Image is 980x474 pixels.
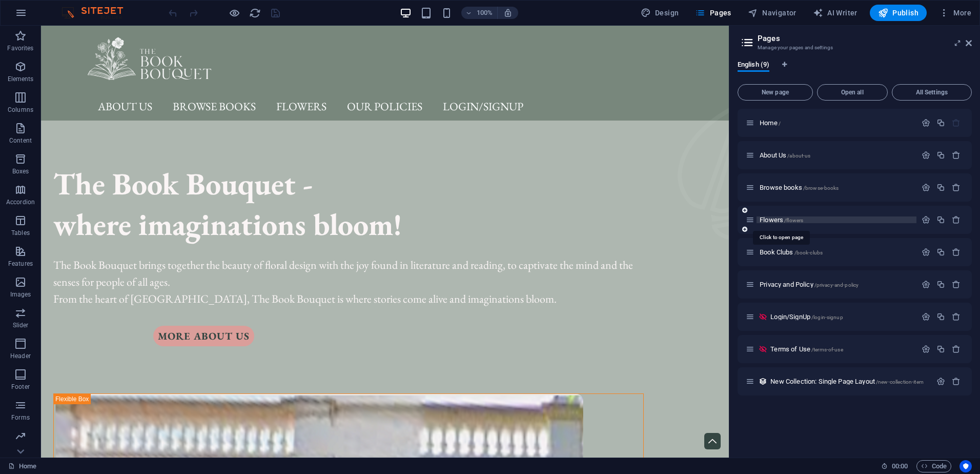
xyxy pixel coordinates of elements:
[814,282,859,288] span: /privacy-and-policy
[695,8,731,18] span: Pages
[952,280,961,289] div: Remove
[892,84,972,101] button: All Settings
[784,218,803,223] span: /flowers
[936,215,945,224] div: Duplicate
[878,8,918,18] span: Publish
[760,151,810,159] span: Click to open page
[228,7,240,19] button: Click here to leave preview mode and continue editing
[811,314,843,320] span: /login-signup
[738,84,813,101] button: New page
[8,75,34,83] p: Elements
[249,7,261,19] button: reload
[8,460,36,472] a: Click to cancel selection. Double-click to open Pages
[876,379,924,385] span: /new-collection-item
[758,34,972,43] h2: Pages
[794,250,823,255] span: /book-clubs
[936,151,945,160] div: Duplicate
[935,5,975,21] button: More
[922,312,930,321] div: Settings
[881,460,908,472] h6: Session time
[811,347,843,352] span: /terms-of-use
[748,8,797,18] span: Navigator
[8,260,33,268] p: Features
[757,184,916,191] div: Browse books/browse-books
[461,7,498,19] button: 100%
[939,8,971,18] span: More
[760,248,823,256] span: Click to open page
[757,249,916,255] div: Book Clubs/book-clubs
[6,198,35,206] p: Accordion
[12,167,29,175] p: Boxes
[921,460,947,472] span: Code
[759,377,767,386] div: This layout is used as a template for all items (e.g. a blog post) of this collection. The conten...
[637,5,683,21] button: Design
[892,460,908,472] span: 00 00
[742,89,808,95] span: New page
[757,281,916,288] div: Privacy and Policy/privacy-and-policy
[11,383,30,391] p: Footer
[760,119,781,127] span: Click to open page
[936,183,945,192] div: Duplicate
[813,8,857,18] span: AI Writer
[758,43,951,52] h3: Manage your pages and settings
[936,280,945,289] div: Duplicate
[779,121,781,126] span: /
[11,413,30,422] p: Forms
[249,7,261,19] i: Reload page
[637,5,683,21] div: Design (Ctrl+Alt+Y)
[767,313,916,320] div: Login/SignUp/login-signup
[13,321,29,329] p: Slider
[10,352,31,360] p: Header
[757,216,916,223] div: Flowers/flowers
[767,378,931,385] div: New Collection: Single Page Layout/new-collection-item
[936,248,945,256] div: Duplicate
[757,120,916,126] div: Home/
[8,106,33,114] p: Columns
[936,118,945,127] div: Duplicate
[922,118,930,127] div: Settings
[738,58,769,73] span: English (9)
[822,89,883,95] span: Open all
[870,5,927,21] button: Publish
[760,281,859,288] span: Click to open page
[896,89,967,95] span: All Settings
[477,7,493,19] h6: 100%
[641,8,679,18] span: Design
[922,345,930,353] div: Settings
[936,377,945,386] div: Settings
[952,248,961,256] div: Remove
[922,248,930,256] div: Settings
[757,152,916,159] div: About Us/about-us
[10,290,31,299] p: Images
[952,118,961,127] div: The startpage cannot be deleted
[744,5,801,21] button: Navigator
[9,136,32,145] p: Content
[952,183,961,192] div: Remove
[922,183,930,192] div: Settings
[899,462,901,470] span: :
[760,184,839,191] span: Click to open page
[922,151,930,160] div: Settings
[952,312,961,321] div: Remove
[770,313,843,321] span: Click to open page
[770,378,924,385] span: Click to open page
[952,345,961,353] div: Remove
[922,280,930,289] div: Settings
[691,5,735,21] button: Pages
[760,216,803,224] span: Flowers
[916,460,951,472] button: Code
[809,5,862,21] button: AI Writer
[952,151,961,160] div: Remove
[952,377,961,386] div: Remove
[936,312,945,321] div: Duplicate
[817,84,888,101] button: Open all
[952,215,961,224] div: Remove
[922,215,930,224] div: Settings
[959,460,972,472] button: Usercentrics
[7,44,33,52] p: Favorites
[738,61,972,80] div: Language Tabs
[6,444,34,452] p: Marketing
[787,153,810,159] span: /about-us
[770,345,843,353] span: Click to open page
[767,346,916,352] div: Terms of Use/terms-of-use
